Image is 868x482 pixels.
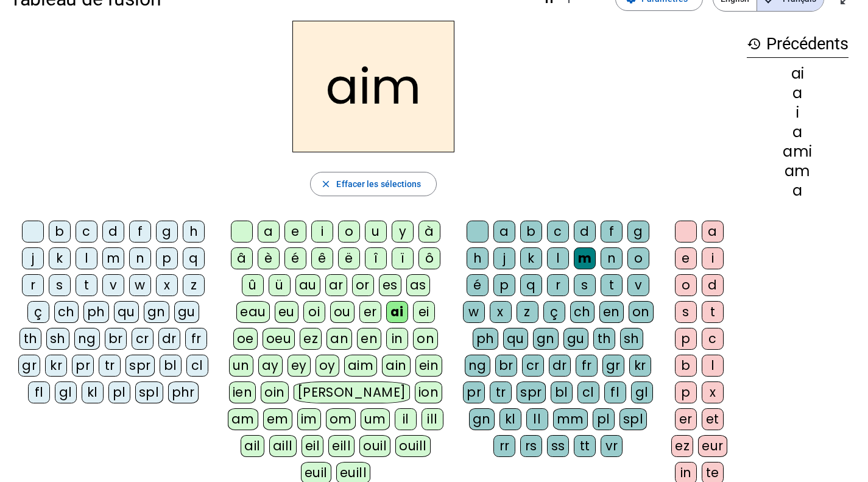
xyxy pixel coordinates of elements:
div: k [49,247,71,269]
div: kl [499,408,521,430]
div: vr [601,435,623,457]
div: qu [114,301,139,323]
div: er [359,301,381,323]
div: ez [300,328,322,350]
div: pr [463,381,485,403]
div: q [520,274,542,296]
div: s [49,274,71,296]
div: s [675,301,697,323]
div: a [702,221,724,243]
div: ph [83,301,109,323]
div: pl [108,381,130,403]
div: oi [303,301,325,323]
div: o [338,221,360,243]
div: d [102,221,124,243]
div: o [627,247,649,269]
div: er [675,408,697,430]
div: ion [415,381,443,403]
div: dr [549,355,571,377]
div: l [702,355,724,377]
div: ë [338,247,360,269]
div: gn [533,328,559,350]
div: r [22,274,44,296]
div: gu [174,301,199,323]
div: c [702,328,724,350]
div: br [495,355,517,377]
div: gn [469,408,495,430]
div: as [406,274,430,296]
div: ng [465,355,490,377]
div: om [326,408,356,430]
div: en [357,328,381,350]
div: t [601,274,623,296]
div: z [517,301,538,323]
div: kl [82,381,104,403]
div: f [129,221,151,243]
div: ê [311,247,333,269]
div: é [284,247,306,269]
div: in [386,328,408,350]
div: k [520,247,542,269]
div: on [413,328,438,350]
div: cl [577,381,599,403]
div: gr [18,355,40,377]
div: am [228,408,258,430]
div: j [493,247,515,269]
div: p [493,274,515,296]
div: qu [503,328,528,350]
div: pr [72,355,94,377]
div: ay [258,355,283,377]
div: l [76,247,97,269]
div: b [675,355,697,377]
div: fr [185,328,207,350]
div: ouil [359,435,390,457]
div: a [747,125,849,140]
div: ien [229,381,256,403]
div: tt [574,435,596,457]
div: ai [386,301,408,323]
div: spl [135,381,163,403]
div: x [156,274,178,296]
div: à [418,221,440,243]
div: v [102,274,124,296]
div: es [379,274,401,296]
span: Effacer les sélections [336,177,421,191]
div: un [229,355,253,377]
div: i [747,105,849,120]
div: kr [629,355,651,377]
div: m [102,247,124,269]
div: am [747,164,849,179]
div: ng [74,328,100,350]
div: ô [418,247,440,269]
div: w [129,274,151,296]
mat-icon: close [320,179,331,190]
div: f [601,221,623,243]
mat-icon: history [747,37,761,51]
div: eill [328,435,355,457]
div: im [297,408,321,430]
div: t [76,274,97,296]
div: um [361,408,390,430]
div: d [574,221,596,243]
div: ll [526,408,548,430]
div: a [493,221,515,243]
div: û [242,274,264,296]
div: ss [547,435,569,457]
div: oeu [263,328,295,350]
div: em [263,408,292,430]
div: cr [522,355,544,377]
div: o [675,274,697,296]
div: e [675,247,697,269]
button: Effacer les sélections [310,172,436,196]
div: n [129,247,151,269]
div: eu [275,301,298,323]
div: fr [576,355,598,377]
div: r [547,274,569,296]
div: il [395,408,417,430]
div: ai [747,66,849,81]
div: or [352,274,374,296]
div: p [675,328,697,350]
div: mm [553,408,588,430]
div: ail [241,435,264,457]
div: p [675,381,697,403]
